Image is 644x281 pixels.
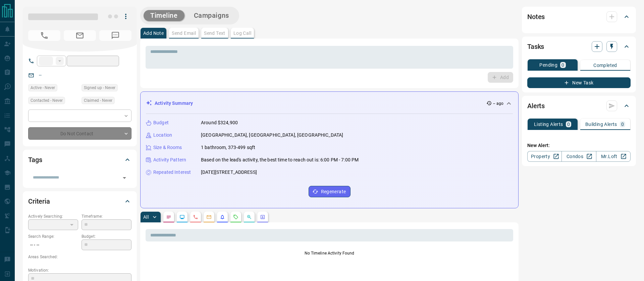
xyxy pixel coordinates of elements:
[146,250,513,256] p: No Timeline Activity Found
[201,156,359,163] p: Based on the lead's activity, the best time to reach out is: 6:00 PM - 7:00 PM
[201,132,343,139] p: [GEOGRAPHIC_DATA], [GEOGRAPHIC_DATA], [GEOGRAPHIC_DATA]
[585,122,617,127] p: Building Alerts
[206,214,212,220] svg: Emails
[193,214,198,220] svg: Calls
[187,10,236,21] button: Campaigns
[153,169,191,176] p: Repeated Interest
[99,30,131,41] span: No Number
[144,10,184,21] button: Timeline
[166,214,171,220] svg: Notes
[143,215,149,219] p: All
[28,193,131,209] div: Criteria
[621,122,624,127] p: 0
[82,233,131,239] p: Budget:
[527,142,631,149] p: New Alert:
[31,84,55,91] span: Active - Never
[527,41,544,52] h2: Tasks
[247,214,252,220] svg: Opportunities
[527,98,631,114] div: Alerts
[201,144,255,151] p: 1 bathroom, 373-499 sqft
[28,213,78,219] p: Actively Searching:
[153,119,169,126] p: Budget
[28,127,131,140] div: Do Not Contact
[84,84,115,91] span: Signed up - Never
[527,100,545,111] h2: Alerts
[28,196,50,207] h2: Criteria
[527,11,545,22] h2: Notes
[534,122,563,127] p: Listing Alerts
[567,122,570,127] p: 0
[527,9,631,25] div: Notes
[28,239,78,251] p: -- - --
[561,151,596,162] a: Condos
[155,100,193,107] p: Activity Summary
[527,39,631,55] div: Tasks
[220,214,225,220] svg: Listing Alerts
[539,63,557,67] p: Pending
[28,254,131,260] p: Areas Searched:
[593,63,617,68] p: Completed
[153,132,172,139] p: Location
[64,30,96,41] span: No Email
[82,213,131,219] p: Timeframe:
[84,97,112,104] span: Claimed - Never
[153,144,182,151] p: Size & Rooms
[596,151,631,162] a: Mr.Loft
[309,186,351,197] button: Regenerate
[28,233,78,239] p: Search Range:
[153,156,186,163] p: Activity Pattern
[120,173,129,183] button: Open
[28,152,131,168] div: Tags
[39,72,42,78] a: --
[527,151,562,162] a: Property
[28,154,42,165] h2: Tags
[260,214,265,220] svg: Agent Actions
[493,100,503,107] p: -- ago
[233,214,238,220] svg: Requests
[561,63,564,67] p: 0
[143,31,164,36] p: Add Note
[28,267,131,273] p: Motivation:
[527,77,631,88] button: New Task
[179,214,185,220] svg: Lead Browsing Activity
[28,30,60,41] span: No Number
[31,97,63,104] span: Contacted - Never
[201,119,238,126] p: Around $324,900
[201,169,257,176] p: [DATE][STREET_ADDRESS]
[146,97,513,110] div: Activity Summary-- ago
